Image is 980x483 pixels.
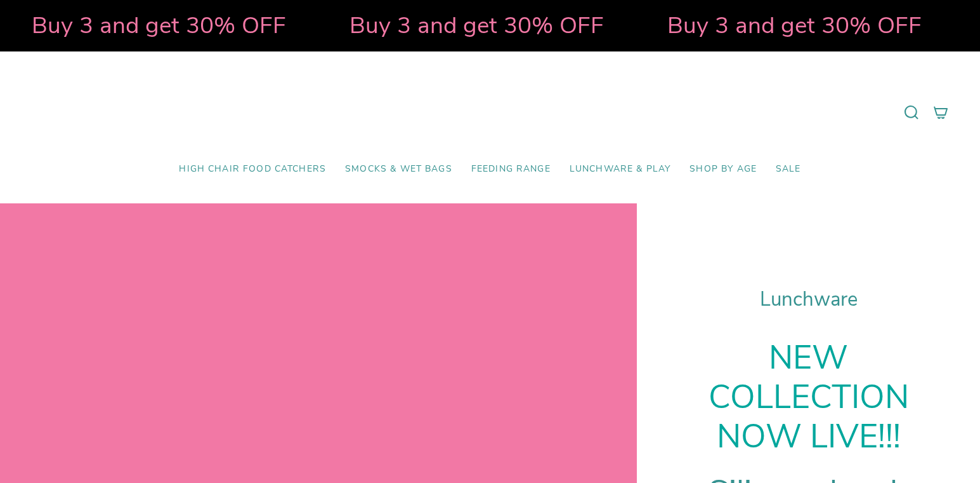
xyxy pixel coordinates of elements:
[766,154,811,184] a: SALE
[169,154,336,184] a: High Chair Food Catchers
[179,164,326,175] span: High Chair Food Catchers
[570,164,670,175] span: Lunchware & Play
[669,288,948,311] h1: Lunchware
[667,10,922,41] strong: Buy 3 and get 30% OFF
[345,164,452,175] span: Smocks & Wet Bags
[462,154,560,184] a: Feeding Range
[680,154,766,184] a: Shop by Age
[471,164,551,175] span: Feeding Range
[32,10,286,41] strong: Buy 3 and get 30% OFF
[560,154,680,184] a: Lunchware & Play
[381,71,599,154] a: Mumma’s Little Helpers
[709,336,909,459] strong: NEW COLLECTION NOW LIVE!!!
[336,154,462,184] a: Smocks & Wet Bags
[776,164,801,175] span: SALE
[689,164,757,175] span: Shop by Age
[350,10,604,41] strong: Buy 3 and get 30% OFF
